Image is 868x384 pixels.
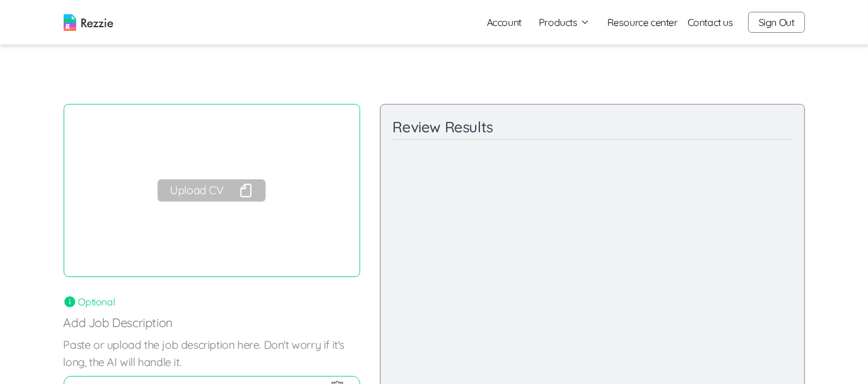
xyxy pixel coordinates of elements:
[688,15,733,30] a: Contact us
[64,314,360,331] p: Add Job Description
[64,14,113,31] img: logo
[64,294,360,309] div: Optional
[607,15,678,30] a: Resource center
[748,12,805,33] button: Sign Out
[64,336,360,371] label: Paste or upload the job description here. Don't worry if it's long, the AI will handle it.
[158,179,265,202] button: Upload CV
[393,117,792,140] div: Review Results
[477,10,531,35] a: Account
[539,15,590,30] button: Products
